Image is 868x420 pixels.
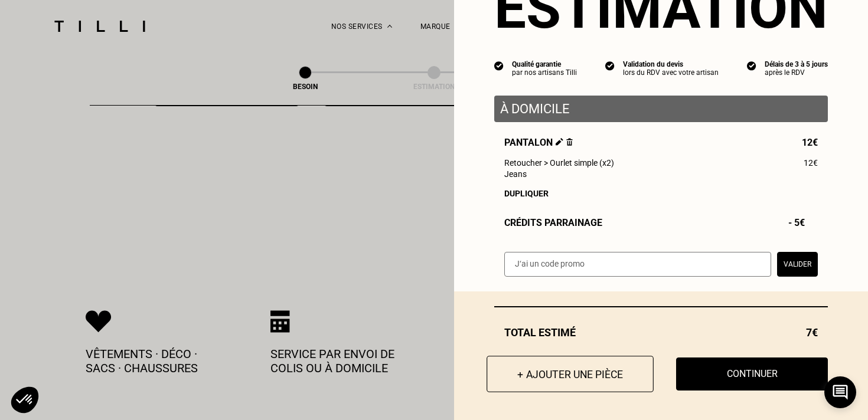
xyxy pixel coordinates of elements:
span: 12€ [804,158,818,168]
div: par nos artisans Tilli [512,68,577,77]
div: Total estimé [494,326,828,339]
input: J‘ai un code promo [504,252,771,277]
div: Dupliquer [504,189,818,198]
img: icon list info [747,60,756,71]
div: Délais de 3 à 5 jours [765,60,828,68]
div: après le RDV [765,68,828,77]
div: lors du RDV avec votre artisan [623,68,719,77]
img: Éditer [556,138,563,146]
div: Validation du devis [623,60,719,68]
span: Retoucher > Ourlet simple (x2) [504,158,614,168]
span: Jeans [504,169,527,179]
button: Continuer [676,357,828,391]
span: 7€ [806,326,818,339]
img: icon list info [605,60,615,71]
p: À domicile [500,101,822,116]
img: Supprimer [566,138,573,146]
span: 12€ [802,137,818,148]
button: Valider [777,252,818,277]
div: Crédits parrainage [494,217,828,228]
img: icon list info [494,60,504,71]
button: + Ajouter une pièce [487,356,654,392]
div: Qualité garantie [512,60,577,68]
span: - 5€ [788,217,818,228]
span: Pantalon [504,137,573,148]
